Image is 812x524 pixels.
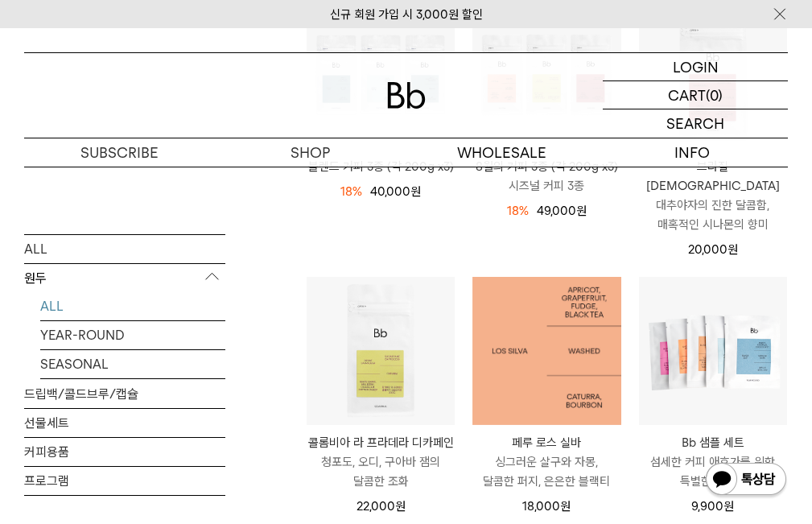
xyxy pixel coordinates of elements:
[40,320,225,349] a: YEAR-ROUND
[603,53,788,81] a: LOGIN
[537,204,587,218] span: 49,000
[24,379,225,407] a: 드립백/콜드브루/캡슐
[307,433,455,452] p: 콜롬비아 라 프라데라 디카페인
[639,433,787,491] a: Bb 샘플 세트 섬세한 커피 애호가를 위한 특별한 컬렉션
[387,82,426,109] img: 로고
[472,176,620,196] p: 시즈널 커피 3종
[24,466,225,494] a: 프로그램
[472,157,620,196] a: 8월의 커피 3종 (각 200g x3) 시즈널 커피 3종
[24,138,215,167] a: SUBSCRIBE
[472,277,620,425] img: 1000000480_add2_053.jpg
[395,499,406,514] span: 원
[406,138,597,167] p: WHOLESALE
[723,499,734,514] span: 원
[24,437,225,465] a: 커피용품
[307,277,455,425] img: 콜롬비아 라 프라데라 디카페인
[215,138,406,167] a: SHOP
[472,277,620,425] a: 페루 로스 실바
[576,204,587,218] span: 원
[666,109,724,138] p: SEARCH
[307,452,455,491] p: 청포도, 오디, 구아바 잼의 달콤한 조화
[603,81,788,109] a: CART (0)
[688,242,738,257] span: 20,000
[410,184,421,199] span: 원
[522,499,571,514] span: 18,000
[370,184,421,199] span: 40,000
[40,349,225,378] a: SEASONAL
[472,452,620,491] p: 싱그러운 살구와 자몽, 달콤한 퍼지, 은은한 블랙티
[560,499,571,514] span: 원
[472,433,620,491] a: 페루 로스 실바 싱그러운 살구와 자몽, 달콤한 퍼지, 은은한 블랙티
[639,277,787,425] img: Bb 샘플 세트
[357,499,406,514] span: 22,000
[340,182,362,201] div: 18%
[668,81,706,109] p: CART
[673,53,719,80] p: LOGIN
[704,461,788,500] img: 카카오톡 채널 1:1 채팅 버튼
[472,433,620,452] p: 페루 로스 실바
[40,291,225,320] a: ALL
[639,157,787,234] a: 브라질 [DEMOGRAPHIC_DATA] 대추야자의 진한 달콤함, 매혹적인 시나몬의 향미
[330,7,483,22] a: 신규 회원 가입 시 3,000원 할인
[728,242,738,257] span: 원
[639,157,787,196] p: 브라질 [DEMOGRAPHIC_DATA]
[706,81,723,109] p: (0)
[307,433,455,491] a: 콜롬비아 라 프라데라 디카페인 청포도, 오디, 구아바 잼의 달콤한 조화
[24,263,225,292] p: 원두
[24,234,225,262] a: ALL
[507,201,529,221] div: 18%
[639,433,787,452] p: Bb 샘플 세트
[597,138,788,167] p: INFO
[639,196,787,234] p: 대추야자의 진한 달콤함, 매혹적인 시나몬의 향미
[691,499,734,514] span: 9,900
[639,452,787,491] p: 섬세한 커피 애호가를 위한 특별한 컬렉션
[24,408,225,436] a: 선물세트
